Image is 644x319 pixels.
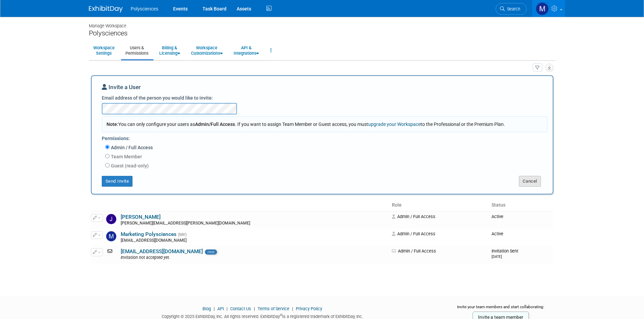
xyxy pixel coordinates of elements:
[102,176,133,187] button: Send Invite
[252,306,257,311] span: |
[290,306,295,311] span: |
[110,162,149,169] label: Guest (read-only)
[202,306,211,311] a: Blog
[230,306,251,311] a: Contact Us
[519,176,541,187] button: Cancel
[392,231,435,236] span: Admin / Full Access
[389,200,489,211] th: Role
[121,248,203,255] a: [EMAIL_ADDRESS][DOMAIN_NAME]
[212,306,216,311] span: |
[392,214,435,219] span: Admin / Full Access
[131,6,159,11] span: Polysciences
[258,306,289,311] a: Terms of Service
[195,122,235,127] span: Admin/Full Access
[368,122,421,127] a: upgrade your Workspace
[296,306,322,311] a: Privacy Policy
[110,153,142,160] label: Team Member
[121,231,176,237] a: Marketing Polysciences
[89,29,555,37] div: Polysciences
[178,232,187,237] span: (Me)
[229,42,263,59] a: API &Integrations
[225,306,229,311] span: |
[106,122,505,127] span: You can only configure your users as . If you want to assign Team Member or Guest access, you mus...
[187,42,227,59] a: WorkspaceCustomizations
[155,42,185,59] a: Billing &Licensing
[89,42,119,59] a: WorkspaceSettings
[505,6,520,11] span: Search
[392,248,436,254] span: Admin / Full Access
[536,2,549,15] img: Marketing Polysciences
[492,214,503,219] span: Active
[110,144,153,151] label: Admin / Full Access
[217,306,224,311] a: API
[102,83,543,95] div: Invite a User
[121,221,388,226] div: [PERSON_NAME][EMAIL_ADDRESS][PERSON_NAME][DOMAIN_NAME]
[106,214,116,224] img: Julianna Klepacki
[121,214,161,220] a: [PERSON_NAME]
[489,200,553,211] th: Status
[205,249,217,255] span: new
[496,3,527,15] a: Search
[121,238,388,243] div: [EMAIL_ADDRESS][DOMAIN_NAME]
[492,255,502,259] small: [DATE]
[106,231,116,241] img: Marketing Polysciences
[492,231,503,236] span: Active
[102,95,213,101] label: Email address of the person you would like to invite:
[280,313,282,317] sup: ®
[121,42,153,59] a: Users &Permissions
[446,304,555,314] div: Invite your team members and start collaborating:
[89,17,555,29] div: Manage Workspace
[492,248,518,259] span: Invitation Sent
[121,255,388,261] div: Invitation not accepted yet.
[89,6,123,12] img: ExhibitDay
[106,122,118,127] span: Note:
[102,132,548,143] div: Permissions:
